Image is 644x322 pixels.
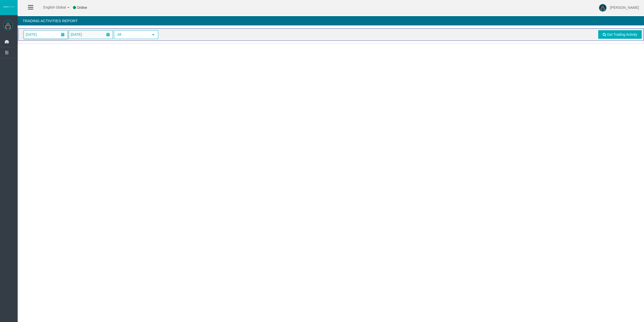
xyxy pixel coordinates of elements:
[77,6,87,10] span: Online
[69,31,83,38] span: [DATE]
[18,16,644,25] h4: Trading Activities Report
[607,32,637,37] span: Get Trading Activity
[599,4,607,12] img: user-image
[24,31,38,38] span: [DATE]
[114,31,149,39] span: All
[151,33,155,37] span: select
[3,6,15,8] img: logo.svg
[610,6,639,10] span: [PERSON_NAME]
[37,5,66,9] span: English Global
